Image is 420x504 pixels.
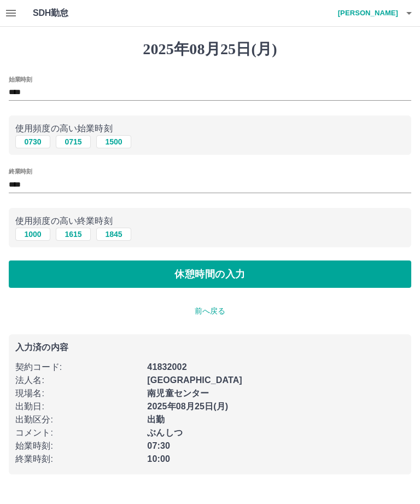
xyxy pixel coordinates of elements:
[147,402,228,411] b: 2025年08月25日(月)
[15,122,405,135] p: 使用頻度の高い始業時刻
[15,387,141,400] p: 現場名 :
[15,343,405,352] p: 入力済の内容
[147,441,170,450] b: 07:30
[96,135,131,148] button: 1500
[147,375,242,385] b: [GEOGRAPHIC_DATA]
[56,135,91,148] button: 0715
[9,260,411,288] button: 休憩時間の入力
[9,305,411,317] p: 前へ戻る
[9,40,411,59] h1: 2025年08月25日(月)
[56,228,91,241] button: 1615
[9,75,32,83] label: 始業時刻
[15,215,405,228] p: 使用頻度の高い終業時刻
[15,453,141,466] p: 終業時刻 :
[96,228,131,241] button: 1845
[147,428,183,437] b: ぶんしつ
[15,135,50,148] button: 0730
[147,454,170,464] b: 10:00
[147,389,209,398] b: 南児童センター
[147,415,165,424] b: 出勤
[15,228,50,241] button: 1000
[15,426,141,439] p: コメント :
[15,439,141,453] p: 始業時刻 :
[147,362,186,372] b: 41832002
[15,361,141,374] p: 契約コード :
[9,167,32,176] label: 終業時刻
[15,413,141,426] p: 出勤区分 :
[15,374,141,387] p: 法人名 :
[15,400,141,413] p: 出勤日 :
